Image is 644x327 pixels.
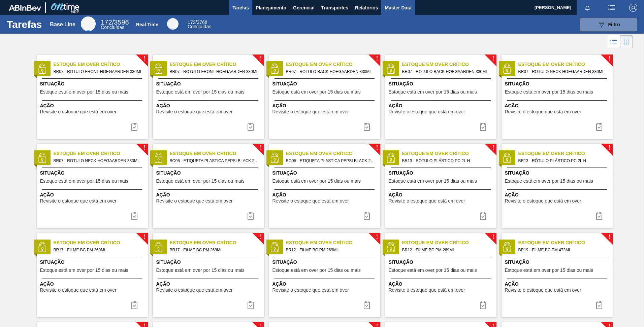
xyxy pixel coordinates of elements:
[376,56,378,61] span: !
[505,80,611,87] span: Situação
[321,4,348,12] span: Transportes
[156,198,233,204] span: Revisite o estoque que está em over
[272,80,379,87] span: Situação
[402,68,491,75] span: BR07 - ROTULO BACK HOEGAARDEN 330ML
[9,5,41,11] img: TNhmsLtSVTkK8tSr43FrP2fwEKptu5GPRR3wAAAABJRU5ErkJggg==
[505,268,593,273] span: Estoque está em over por 15 dias ou mais
[126,209,142,223] button: icon-task complete
[475,209,491,223] div: Completar tarefa: 29722180
[402,157,491,165] span: BR13 - RÓTULO PLÁSTICO PC 2L H
[492,234,494,240] span: !
[402,61,496,68] span: Estoque em Over Crítico
[269,153,280,163] img: status
[389,179,477,184] span: Estoque está em over por 15 dias ou mais
[389,191,495,198] span: Ação
[256,4,286,12] span: Planejamento
[188,20,207,25] span: / 3768
[126,298,142,312] button: icon-task complete
[243,209,259,223] div: Completar tarefa: 29722179
[40,259,146,266] span: Situação
[272,281,379,288] span: Ação
[153,242,163,252] img: status
[136,22,158,27] div: Real Time
[143,145,146,150] span: !
[389,170,495,177] span: Situação
[577,3,598,12] button: Notificações
[167,18,179,30] div: Real Time
[101,19,129,26] span: / 3596
[170,157,259,165] span: BO05 - ETIQUETA PLASTICA PEPSI BLACK 250ML
[286,239,380,246] span: Estoque em Over Crítico
[7,21,42,28] h1: Tarefas
[389,268,477,273] span: Estoque está em over por 15 dias ou mais
[518,157,607,165] span: BR13 - RÓTULO PLÁSTICO PC 2L H
[272,288,349,293] span: Revisite o estoque que está em over
[591,120,607,134] button: icon-task complete
[402,150,496,157] span: Estoque em Over Crítico
[188,20,195,25] span: 172
[170,246,259,254] span: BR17 - FILME BC PM 269ML
[363,123,371,131] img: icon-task complete
[502,242,512,252] img: status
[247,301,255,309] img: icon-task complete
[243,298,259,312] div: Completar tarefa: 29722181
[475,298,491,312] button: icon-task complete
[54,239,148,246] span: Estoque em Over Crítico
[505,191,611,198] span: Ação
[243,120,259,134] button: icon-task complete
[518,239,613,246] span: Estoque em Over Crítico
[272,89,361,95] span: Estoque está em over por 15 dias ou mais
[243,120,259,134] div: Completar tarefa: 29722176
[359,298,375,312] button: icon-task complete
[475,209,491,223] button: icon-task complete
[359,298,375,312] div: Completar tarefa: 29722182
[260,145,262,150] span: !
[54,61,148,68] span: Estoque em Over Crítico
[170,68,259,75] span: BR07 - ROTULO FRONT HOEGAARDEN 330ML
[505,109,581,114] span: Revisite o estoque que está em over
[608,234,610,240] span: !
[170,239,264,246] span: Estoque em Over Crítico
[359,209,375,223] div: Completar tarefa: 29722179
[156,102,262,109] span: Ação
[518,150,613,157] span: Estoque em Over Crítico
[376,145,378,150] span: !
[269,242,280,252] img: status
[188,24,211,29] span: Concluídas
[505,89,593,95] span: Estoque está em over por 15 dias ou mais
[389,259,495,266] span: Situação
[101,19,112,26] span: 172
[505,281,611,288] span: Ação
[591,298,607,312] div: Completar tarefa: 29722183
[101,20,129,30] div: Base Line
[502,64,512,74] img: status
[37,153,47,163] img: status
[269,64,280,74] img: status
[156,80,262,87] span: Situação
[156,179,245,184] span: Estoque está em over por 15 dias ou mais
[170,150,264,157] span: Estoque em Over Crítico
[389,102,495,109] span: Ação
[156,109,233,114] span: Revisite o estoque que está em over
[153,153,163,163] img: status
[479,212,487,220] img: icon-task complete
[363,301,371,309] img: icon-task complete
[247,123,255,131] img: icon-task complete
[54,246,142,254] span: BR17 - FILME BC PM 269ML
[385,4,411,12] span: Master Data
[293,4,315,12] span: Gerencial
[40,80,146,87] span: Situação
[286,150,380,157] span: Estoque em Over Crítico
[505,102,611,109] span: Ação
[402,246,491,254] span: BR12 - FILME BC PM 269ML
[608,56,610,61] span: !
[170,61,264,68] span: Estoque em Over Crítico
[580,18,637,31] button: Filtro
[505,170,611,177] span: Situação
[479,123,487,131] img: icon-task complete
[518,246,607,254] span: BR19 - FILME BC PM 473ML
[156,89,245,95] span: Estoque está em over por 15 dias ou mais
[286,68,375,75] span: BR07 - ROTULO BACK HOEGAARDEN 330ML
[591,298,607,312] button: icon-task complete
[54,68,142,75] span: BR07 - ROTULO FRONT HOEGAARDEN 330ML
